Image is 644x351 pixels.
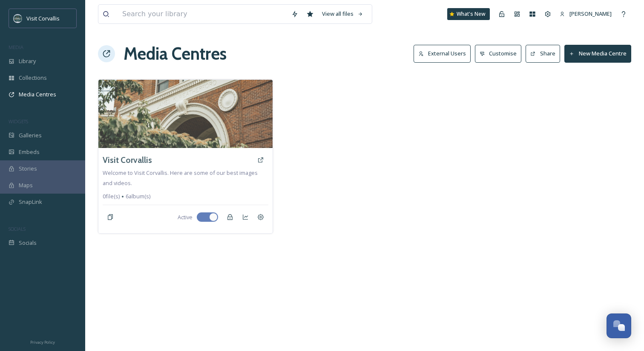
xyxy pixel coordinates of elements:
span: SnapLink [19,198,42,206]
a: What's New [447,8,490,20]
span: Socials [19,239,37,247]
span: Media Centres [19,90,56,99]
span: WIDGETS [9,118,28,125]
img: visit-corvallis-badge-dark-blue-orange%281%29.png [14,14,22,23]
span: Collections [19,74,47,82]
a: View all files [318,6,368,22]
span: Stories [19,165,37,173]
img: casey-olsen-6XgYeLicw4M-unsplash.jpg [98,80,273,148]
a: Visit Corvallis [103,154,152,166]
span: Visit Corvallis [26,15,60,22]
button: Customise [475,45,522,62]
a: External Users [414,45,475,62]
input: Search your library [118,5,287,23]
button: Open Chat [607,313,631,338]
a: Privacy Policy [30,336,55,347]
span: Privacy Policy [30,339,55,345]
span: SOCIALS [9,226,26,232]
span: [PERSON_NAME] [569,10,612,17]
button: Share [526,45,560,62]
h1: Media Centres [124,41,227,67]
span: Embeds [19,148,40,156]
span: Active [178,213,193,221]
button: External Users [414,45,471,62]
a: Customise [475,45,526,62]
span: 6 album(s) [126,192,150,200]
span: Maps [19,181,33,189]
span: Library [19,57,36,65]
span: 0 file(s) [103,192,120,200]
a: [PERSON_NAME] [555,6,616,22]
button: New Media Centre [564,45,631,62]
span: MEDIA [9,44,23,50]
span: Galleries [19,131,42,139]
span: Welcome to Visit Corvallis. Here are some of our best images and videos. [103,169,258,187]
